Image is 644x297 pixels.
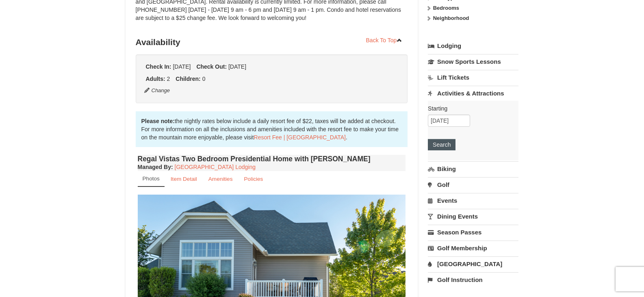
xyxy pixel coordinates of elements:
strong: Bedrooms [433,5,459,11]
a: Photos [138,171,165,187]
span: Managed By [138,164,171,170]
a: Back To Top [361,34,408,46]
a: Dining Events [428,209,518,224]
a: Biking [428,161,518,176]
div: the nightly rates below include a daily resort fee of $22, taxes will be added at checkout. For m... [136,111,408,147]
span: [DATE] [228,63,246,70]
a: [GEOGRAPHIC_DATA] [428,256,518,271]
a: [GEOGRAPHIC_DATA] Lodging [175,164,256,170]
a: Item Detail [165,171,202,187]
small: Photos [143,176,160,182]
span: 2 [167,76,170,82]
a: Amenities [203,171,238,187]
strong: Check In: [146,63,171,70]
a: Golf Instruction [428,272,518,287]
a: Golf Membership [428,241,518,256]
a: Resort Fee | [GEOGRAPHIC_DATA] [254,134,346,141]
label: Starting [428,104,512,113]
button: Change [144,86,171,95]
h3: Availability [136,34,408,50]
small: Policies [244,176,263,182]
small: Item Detail [171,176,197,182]
strong: Neighborhood [433,15,469,21]
strong: Adults: [146,76,165,82]
strong: : [138,164,173,170]
span: 0 [202,76,206,82]
strong: Please note: [141,118,175,124]
a: Events [428,193,518,208]
strong: Check Out: [196,63,227,70]
a: Policies [239,171,268,187]
a: Season Passes [428,225,518,240]
a: Lift Tickets [428,70,518,85]
span: [DATE] [173,63,191,70]
strong: Children: [176,76,200,82]
button: Search [428,139,455,150]
a: Lodging [428,39,518,53]
a: Golf [428,177,518,192]
h4: Regal Vistas Two Bedroom Presidential Home with [PERSON_NAME] [138,155,406,163]
a: Snow Sports Lessons [428,54,518,69]
small: Amenities [208,176,233,182]
a: Activities & Attractions [428,86,518,101]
